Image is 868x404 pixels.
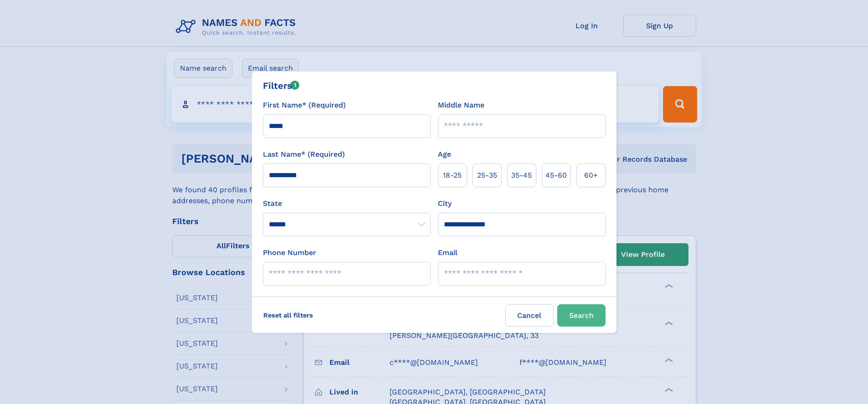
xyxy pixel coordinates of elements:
[263,198,431,209] label: State
[545,170,567,181] span: 45‑60
[263,100,346,111] label: First Name* (Required)
[438,100,484,111] label: Middle Name
[584,170,598,181] span: 60+
[263,149,345,160] label: Last Name* (Required)
[263,247,316,258] label: Phone Number
[257,304,319,326] label: Reset all filters
[438,149,451,160] label: Age
[438,247,457,258] label: Email
[477,170,497,181] span: 25‑35
[263,79,300,92] div: Filters
[443,170,462,181] span: 18‑25
[505,304,554,327] label: Cancel
[557,304,606,327] button: Search
[511,170,532,181] span: 35‑45
[438,198,452,209] label: City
